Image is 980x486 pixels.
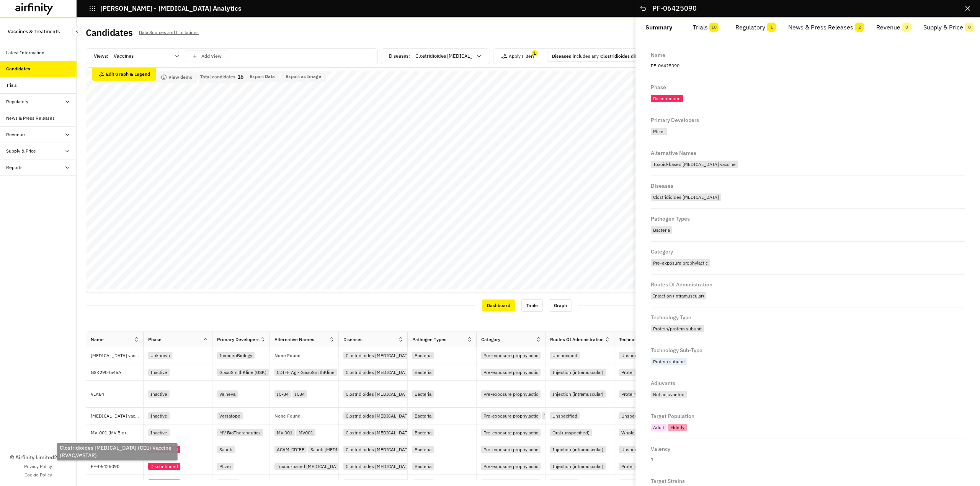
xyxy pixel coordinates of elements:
[550,446,606,453] div: Injection (intramuscular)
[148,412,170,419] div: Inactive
[651,391,687,398] div: Not adjuvanted
[651,445,670,452] div: Valency
[600,53,644,60] p: Clostridioides diffi...
[651,424,666,431] div: Adult
[343,352,414,359] div: Clostridioides [MEDICAL_DATA]
[217,463,234,470] div: Pfizer
[185,50,228,62] button: save changes
[550,352,580,359] div: Unspecified
[651,323,965,334] div: Protein/protein subunit
[6,98,28,105] div: Regulatory
[481,412,541,419] div: Pre-exposure prophylactic
[148,369,170,376] div: Inactive
[651,281,712,287] div: Routes of Administration
[91,446,143,453] p: [MEDICAL_DATA] vaccine (Sanofi)
[6,148,36,154] div: Supply & Price
[217,369,269,376] div: GlaxoSmithKline (GSK)
[389,50,487,62] div: Diseases :
[91,463,143,470] p: PF-06425090
[550,429,592,436] div: Oral (unspecified)
[481,369,541,376] div: Pre-exposure prophylactic
[651,248,673,254] div: Category
[281,71,326,82] button: Export as Image
[412,463,434,470] div: Bacteria
[870,18,917,37] button: Revenue
[902,23,911,32] span: 0
[10,453,66,462] p: © Airfinity Limited 2025
[274,414,301,418] p: None Found
[274,353,301,358] p: None Found
[156,72,197,83] button: View demo
[651,259,710,267] div: Pre-exposure prophylactic
[767,23,776,32] span: 1
[651,182,673,189] div: Diseases
[148,336,162,343] div: Phase
[24,463,52,470] a: Privacy Policy
[343,446,414,453] div: Clostridioides [MEDICAL_DATA]
[217,390,238,398] div: Valneva
[148,429,170,436] div: Inactive
[6,164,23,171] div: Reports
[481,446,541,453] div: Pre-exposure prophylactic
[651,422,965,432] div: Adult,Elderly
[274,429,295,436] div: MV 001
[651,192,965,202] div: Clostridioides difficile
[274,446,307,453] div: ACAM-CDIFF
[343,390,414,398] div: Clostridioides [MEDICAL_DATA]
[651,358,687,365] div: Protein subunit
[245,71,279,82] button: Export Data
[917,18,980,37] button: Supply & Price
[412,429,434,436] div: Bacteria
[619,336,654,343] div: Technology Type
[651,455,965,465] p: 1
[542,412,572,419] div: Therapeutic
[552,53,571,60] p: Diseases
[201,54,222,59] p: Add View
[274,463,362,470] div: Toxoid-based [MEDICAL_DATA] vaccine
[651,290,965,301] div: Injection (intramuscular)
[8,24,60,39] p: Vaccines & Treatments
[482,299,515,312] div: Dashboard
[619,463,672,470] div: Protein/protein subunit
[651,477,685,484] div: Target Strains
[148,352,172,359] div: Unknown
[782,18,870,37] button: News & Press Releases
[651,226,672,234] div: Bacteria
[619,446,648,453] div: Unspecified
[619,352,648,359] div: Unspecified
[729,18,782,37] button: Regulatory
[619,429,666,436] div: Whole bacteria (live)
[651,389,965,400] div: Not adjuvanted
[217,412,243,419] div: Versatope
[683,18,730,37] button: Trials
[481,429,541,436] div: Pre-exposure prophylactic
[635,18,683,37] button: Summary
[550,336,604,343] div: Routes of Administration
[521,299,543,312] div: Table
[148,390,170,398] div: Inactive
[550,463,606,470] div: Injection (intramuscular)
[481,336,500,343] div: Category
[855,23,864,32] span: 2
[217,352,255,359] div: ImmunoBiology
[651,126,965,137] div: Pfizer
[651,161,738,168] div: Toxoid-based [MEDICAL_DATA] vaccine
[72,26,82,36] button: Close Sidebar
[651,325,704,332] div: Protein/protein subunit
[651,149,696,156] div: Alternative Names
[412,336,446,343] div: Pathogen Types
[6,65,30,72] div: Candidates
[550,390,606,398] div: Injection (intramuscular)
[237,74,243,80] p: 16
[965,23,974,32] span: 0
[619,369,672,376] div: Protein/protein subunit
[274,390,291,398] div: IC-84
[651,93,965,104] div: Discontinued
[619,390,672,398] div: Protein/protein subunit
[343,463,414,470] div: Clostridioides [MEDICAL_DATA]
[412,352,434,359] div: Bacteria
[651,51,665,58] div: Name
[6,115,55,122] div: News & Press Releases
[274,336,314,343] div: Alternative Names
